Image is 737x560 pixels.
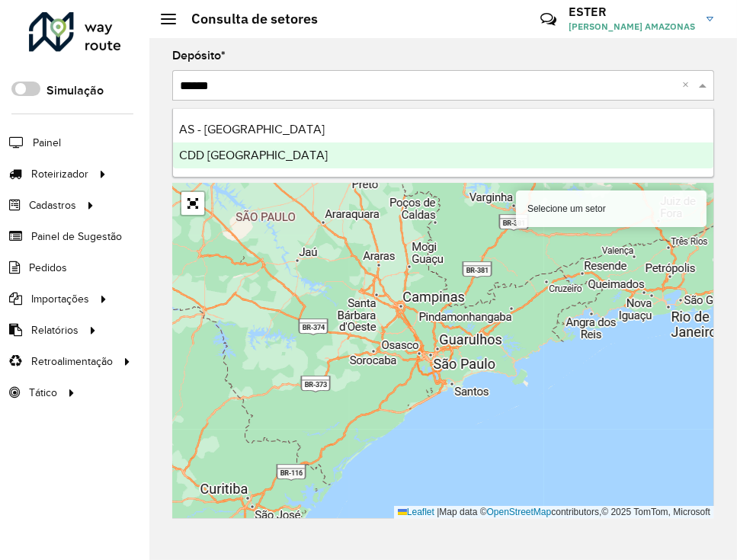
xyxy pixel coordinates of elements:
[487,507,552,517] a: OpenStreetMap
[394,506,714,519] div: Map data © contributors,© 2025 TomTom, Microsoft
[31,166,88,182] span: Roteirizador
[682,76,695,94] span: Clear all
[532,3,565,36] a: Contato Rápido
[569,20,695,34] span: [PERSON_NAME] AMAZONAS
[29,260,67,276] span: Pedidos
[437,507,439,517] span: |
[46,82,104,100] label: Simulação
[31,322,79,338] span: Relatórios
[31,354,113,370] span: Retroalimentação
[516,190,707,227] div: Selecione um setor
[398,507,434,517] a: Leaflet
[31,229,122,245] span: Painel de Sugestão
[181,192,204,215] a: Abrir mapa em tela cheia
[29,385,57,401] span: Tático
[29,197,76,213] span: Cadastros
[176,11,318,27] h2: Consulta de setores
[179,149,328,162] span: CDD [GEOGRAPHIC_DATA]
[172,108,714,178] ng-dropdown-panel: Options list
[172,46,226,65] label: Depósito
[179,123,325,136] span: AS - [GEOGRAPHIC_DATA]
[33,135,61,151] span: Painel
[31,291,89,307] span: Importações
[569,5,695,19] h3: ESTER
